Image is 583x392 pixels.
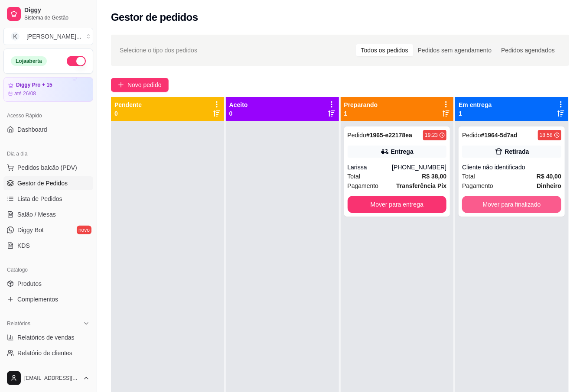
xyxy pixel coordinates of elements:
div: 19:23 [425,132,438,139]
div: Retirada [505,147,529,156]
p: 1 [344,109,378,118]
div: [PERSON_NAME] ... [26,32,81,41]
button: [EMAIL_ADDRESS][DOMAIN_NAME] [3,368,93,389]
span: KDS [17,241,30,250]
div: Catálogo [3,263,93,277]
span: Pedidos balcão (PDV) [17,163,77,172]
p: Pendente [114,100,142,109]
h2: Gestor de pedidos [111,10,198,24]
div: Loja aberta [11,56,47,66]
div: Todos os pedidos [356,44,413,56]
span: Produtos [17,279,42,288]
a: KDS [3,239,93,253]
a: Relatórios de vendas [3,330,93,344]
span: [EMAIL_ADDRESS][DOMAIN_NAME] [24,375,79,382]
span: Diggy [24,6,90,14]
a: DiggySistema de Gestão [3,3,93,24]
span: Pagamento [462,181,493,191]
strong: # 1965-e22178ea [366,132,412,139]
span: Pedido [462,132,481,139]
article: até 26/08 [14,90,36,97]
div: Cliente não identificado [462,163,561,172]
strong: # 1964-5d7ad [481,132,518,139]
strong: R$ 38,00 [422,173,446,180]
a: Lista de Pedidos [3,192,93,206]
span: Pagamento [348,181,379,191]
span: Pedido [348,132,367,139]
span: Salão / Mesas [17,210,56,219]
div: Acesso Rápido [3,109,93,123]
button: Mover para entrega [348,196,447,213]
a: Complementos [3,292,93,306]
span: Selecione o tipo dos pedidos [120,45,197,55]
p: Preparando [344,100,378,109]
span: Relatório de clientes [17,349,72,357]
span: Lista de Pedidos [17,194,62,203]
button: Alterar Status [67,56,86,66]
article: Diggy Pro + 15 [16,82,52,88]
p: Aceito [229,100,248,109]
span: plus [118,82,124,88]
p: 0 [114,109,142,118]
span: Total [348,172,361,181]
a: Produtos [3,277,93,291]
div: Pedidos sem agendamento [413,44,496,56]
span: K [11,32,20,41]
button: Novo pedido [111,78,169,92]
div: Pedidos agendados [496,44,560,56]
span: Relatórios [7,320,30,327]
strong: Transferência Pix [396,182,446,189]
a: Gestor de Pedidos [3,176,93,190]
span: Complementos [17,295,58,304]
a: Relatório de mesas [3,362,93,376]
span: Dashboard [17,125,47,134]
p: 1 [459,109,492,118]
span: Sistema de Gestão [24,14,90,21]
div: Entrega [391,147,414,156]
a: Dashboard [3,123,93,136]
button: Select a team [3,28,93,45]
div: Larissa [348,163,392,172]
span: Gestor de Pedidos [17,179,68,188]
span: Novo pedido [127,80,162,90]
div: [PHONE_NUMBER] [392,163,446,172]
button: Mover para finalizado [462,196,561,213]
strong: Dinheiro [537,182,561,189]
p: Em entrega [459,100,492,109]
button: Pedidos balcão (PDV) [3,161,93,175]
span: Diggy Bot [17,226,44,234]
span: Relatórios de vendas [17,333,75,342]
strong: R$ 40,00 [537,173,561,180]
div: 18:58 [540,132,553,139]
div: Dia a dia [3,147,93,161]
a: Diggy Botnovo [3,223,93,237]
a: Salão / Mesas [3,207,93,221]
p: 0 [229,109,248,118]
a: Diggy Pro + 15até 26/08 [3,77,93,102]
a: Relatório de clientes [3,346,93,360]
span: Total [462,172,475,181]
